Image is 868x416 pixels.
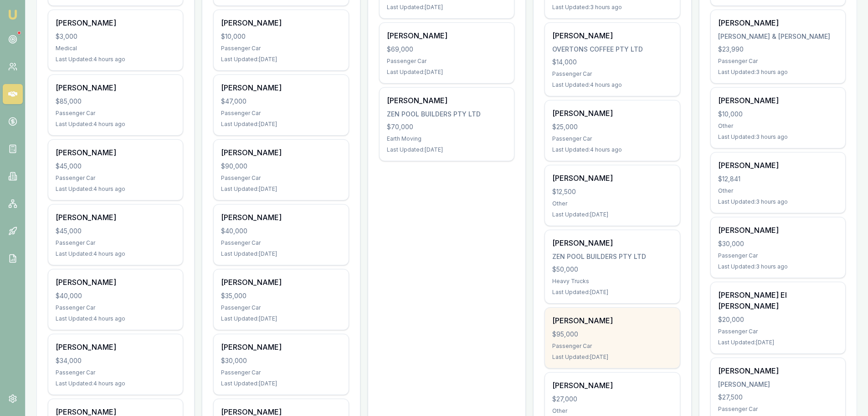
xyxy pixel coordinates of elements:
[56,356,175,365] div: $34,000
[552,289,672,296] div: Last Updated: [DATE]
[718,263,838,270] div: Last Updated: 3 hours ago
[552,81,672,89] div: Last Updated: 4 hours ago
[552,146,672,153] div: Last Updated: 4 hours ago
[56,32,175,41] div: $3,000
[552,4,672,11] div: Last Updated: 3 hours ago
[552,30,672,41] div: [PERSON_NAME]
[718,252,838,259] div: Passenger Car
[718,328,838,335] div: Passenger Car
[56,212,175,223] div: [PERSON_NAME]
[718,45,838,54] div: $23,990
[552,342,672,350] div: Passenger Car
[552,135,672,142] div: Passenger Car
[718,365,838,376] div: [PERSON_NAME]
[552,395,672,404] div: $27,000
[56,369,175,376] div: Passenger Car
[552,315,672,326] div: [PERSON_NAME]
[718,393,838,402] div: $27,500
[56,147,175,158] div: [PERSON_NAME]
[56,56,175,63] div: Last Updated: 4 hours ago
[56,162,175,171] div: $45,000
[718,339,838,346] div: Last Updated: [DATE]
[552,380,672,391] div: [PERSON_NAME]
[221,56,341,63] div: Last Updated: [DATE]
[56,239,175,247] div: Passenger Car
[221,380,341,387] div: Last Updated: [DATE]
[56,226,175,236] div: $45,000
[718,32,838,41] div: [PERSON_NAME] & [PERSON_NAME]
[56,174,175,182] div: Passenger Car
[221,342,341,353] div: [PERSON_NAME]
[718,17,838,28] div: [PERSON_NAME]
[7,9,18,20] img: emu-icon-u.png
[56,342,175,353] div: [PERSON_NAME]
[221,121,341,128] div: Last Updated: [DATE]
[56,315,175,322] div: Last Updated: 4 hours ago
[221,304,341,311] div: Passenger Car
[221,250,341,258] div: Last Updated: [DATE]
[387,4,507,11] div: Last Updated: [DATE]
[387,45,507,54] div: $69,000
[56,121,175,128] div: Last Updated: 4 hours ago
[221,212,341,223] div: [PERSON_NAME]
[718,160,838,171] div: [PERSON_NAME]
[552,252,672,261] div: ZEN POOL BUILDERS PTY LTD
[718,68,838,76] div: Last Updated: 3 hours ago
[221,239,341,247] div: Passenger Car
[718,225,838,236] div: [PERSON_NAME]
[718,239,838,248] div: $30,000
[552,173,672,184] div: [PERSON_NAME]
[552,330,672,339] div: $95,000
[221,174,341,182] div: Passenger Car
[56,277,175,288] div: [PERSON_NAME]
[56,97,175,106] div: $85,000
[718,187,838,195] div: Other
[221,356,341,365] div: $30,000
[387,30,507,41] div: [PERSON_NAME]
[56,82,175,93] div: [PERSON_NAME]
[387,95,507,106] div: [PERSON_NAME]
[221,32,341,41] div: $10,000
[221,226,341,236] div: $40,000
[718,133,838,141] div: Last Updated: 3 hours ago
[221,162,341,171] div: $90,000
[387,68,507,76] div: Last Updated: [DATE]
[56,17,175,28] div: [PERSON_NAME]
[552,200,672,207] div: Other
[387,146,507,153] div: Last Updated: [DATE]
[56,110,175,117] div: Passenger Car
[552,45,672,54] div: OVERTONS COFFEE PTY LTD
[221,82,341,93] div: [PERSON_NAME]
[56,304,175,311] div: Passenger Car
[552,108,672,119] div: [PERSON_NAME]
[56,250,175,258] div: Last Updated: 4 hours ago
[387,58,507,65] div: Passenger Car
[221,277,341,288] div: [PERSON_NAME]
[718,380,838,389] div: [PERSON_NAME]
[56,380,175,387] div: Last Updated: 4 hours ago
[718,405,838,413] div: Passenger Car
[718,95,838,106] div: [PERSON_NAME]
[56,291,175,300] div: $40,000
[221,315,341,322] div: Last Updated: [DATE]
[552,70,672,78] div: Passenger Car
[387,135,507,142] div: Earth Moving
[221,110,341,117] div: Passenger Car
[552,265,672,274] div: $50,000
[56,185,175,193] div: Last Updated: 4 hours ago
[718,198,838,205] div: Last Updated: 3 hours ago
[221,369,341,376] div: Passenger Car
[552,353,672,361] div: Last Updated: [DATE]
[221,45,341,52] div: Passenger Car
[552,237,672,248] div: [PERSON_NAME]
[221,97,341,106] div: $47,000
[552,187,672,196] div: $12,500
[56,45,175,52] div: Medical
[387,110,507,119] div: ZEN POOL BUILDERS PTY LTD
[221,185,341,193] div: Last Updated: [DATE]
[718,174,838,184] div: $12,841
[718,290,838,311] div: [PERSON_NAME] El [PERSON_NAME]
[718,110,838,119] div: $10,000
[221,147,341,158] div: [PERSON_NAME]
[221,291,341,300] div: $35,000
